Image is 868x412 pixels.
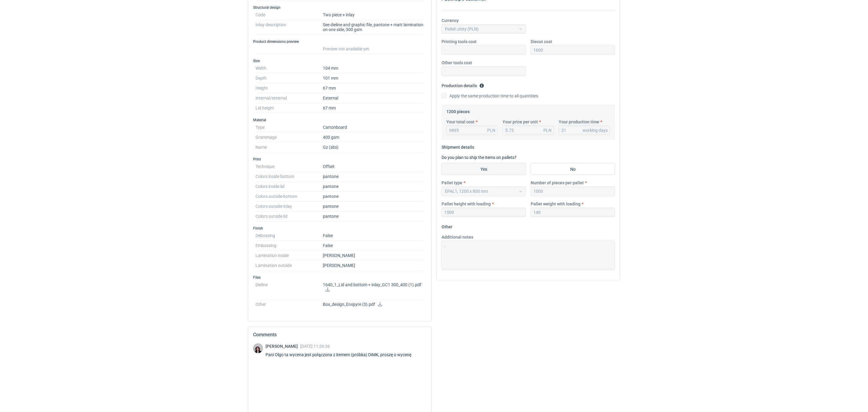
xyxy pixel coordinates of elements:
[256,162,323,172] dt: Technique
[323,261,424,271] dd: [PERSON_NAME]
[256,132,323,142] dt: Grammage
[256,182,323,192] dt: Colors inside lid
[253,226,426,231] h3: Finish
[442,155,516,160] label: Do you plan to ship the items on pallets?
[442,234,473,240] label: Additional notes
[323,93,424,103] dd: External
[256,10,323,20] dt: Code
[253,331,426,338] h2: Comments
[256,251,323,261] dt: Lamination inside
[442,241,615,270] textarea: -
[256,192,323,201] dt: Colors outside bottom
[323,201,424,211] dd: pantone
[583,127,608,133] div: working days
[323,211,424,221] dd: pantone
[323,142,424,152] dd: Gz (sbs)
[256,142,323,152] dt: Name
[531,39,552,45] label: Diecut cost
[253,343,263,353] img: Sebastian Markut
[531,201,580,207] label: Pallet weight with loading
[253,118,426,122] h3: Material
[323,231,424,241] dd: False
[256,122,323,132] dt: Type
[446,107,470,114] legend: 1200 pieces
[323,73,424,83] dd: 101 mm
[442,39,477,45] label: Printing tools cost
[323,63,424,73] dd: 104 mm
[323,83,424,93] dd: 67 mm
[442,60,472,66] label: Other tools cost
[503,119,538,125] label: Your price per unit
[300,344,330,349] span: [DATE] 11:26:36
[256,172,323,182] dt: Colors inside bottom
[442,93,538,99] label: Apply the same production time to all quantities
[487,127,495,133] div: PLN
[256,201,323,211] dt: Colors outside inlay
[442,17,459,24] label: Currency
[256,299,323,312] dt: Other
[323,122,424,132] dd: Cartonboard
[323,282,424,293] p: 1640_1_Lid and bottom + inlay_GC1 300_400 (1).pdf
[256,231,323,241] dt: Debossing
[253,5,426,10] h3: Structural design
[323,241,424,251] dd: False
[323,103,424,113] dd: 67 mm
[256,241,323,251] dt: Embossing
[531,180,584,186] label: Number of pieces per pallet
[446,119,474,125] label: Your total cost
[253,59,426,63] h3: Size
[323,251,424,261] dd: [PERSON_NAME]
[256,261,323,271] dt: Lamination outside
[323,302,424,307] p: Box_design_Enspyre (3).pdf
[256,280,323,299] dt: Dieline
[442,201,491,207] label: Pallet height with loading
[323,46,370,51] span: Preview not available yet.
[256,211,323,221] dt: Colors outside lid
[442,222,452,229] legend: Other
[256,20,323,35] dt: Inlay description
[543,127,551,133] div: PLN
[256,73,323,83] dt: Depth
[323,192,424,201] dd: pantone
[256,63,323,73] dt: Width
[256,103,323,113] dt: Lid height
[559,119,599,125] label: Your production time
[253,157,426,162] h3: Print
[323,132,424,142] dd: 400 gsm
[442,180,462,186] label: Pallet type
[265,352,419,358] div: Pani Olgo ta wycena jest połączona z itemem (próbka) DIMK, proszę o wycenę
[253,39,426,44] h3: Product dimensions preview
[256,93,323,103] dt: Internal/external
[323,182,424,192] dd: pantone
[253,275,426,280] h3: Files
[323,10,424,20] dd: Two piece + inlay
[442,81,484,88] legend: Production details
[323,172,424,182] dd: pantone
[442,142,474,150] legend: Shipment details
[256,83,323,93] dt: Height
[323,162,424,172] dd: Offset
[265,344,300,349] span: [PERSON_NAME]
[323,20,424,35] dd: See dieline and graphic file, pantone + matt lamination on one side, 300 gsm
